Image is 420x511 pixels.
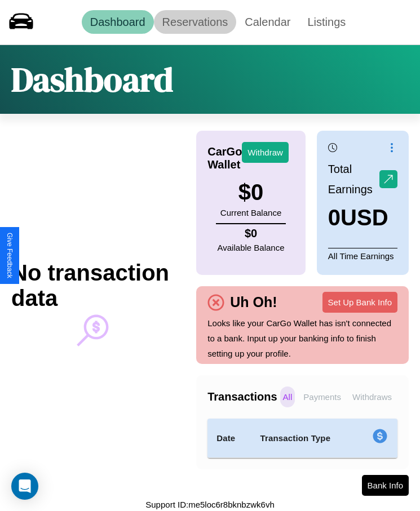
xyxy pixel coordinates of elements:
h4: Date [216,432,242,445]
h3: $ 0 [220,180,281,205]
p: Payments [300,386,344,407]
h1: Dashboard [11,56,173,103]
h4: CarGo Wallet [207,145,242,171]
p: All [280,386,295,407]
p: All Time Earnings [328,248,397,264]
div: Open Intercom Messenger [11,473,38,500]
a: Dashboard [82,10,154,34]
p: Available Balance [218,240,285,255]
p: Looks like your CarGo Wallet has isn't connected to a bank. Input up your banking info to finish ... [207,316,397,361]
p: Current Balance [220,205,281,220]
a: Listings [299,10,354,34]
h4: Uh Oh! [224,294,282,310]
h2: No transaction data [11,260,174,311]
h4: Transactions [207,390,277,403]
h4: $ 0 [218,227,285,240]
button: Withdraw [242,142,289,163]
h3: 0 USD [328,205,397,230]
button: Set Up Bank Info [322,292,397,313]
button: Bank Info [362,475,409,496]
p: Total Earnings [328,159,379,199]
a: Calendar [236,10,299,34]
table: simple table [207,419,397,458]
a: Reservations [154,10,237,34]
h4: Transaction Type [260,432,347,445]
p: Withdraws [350,386,395,407]
div: Give Feedback [6,233,14,278]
